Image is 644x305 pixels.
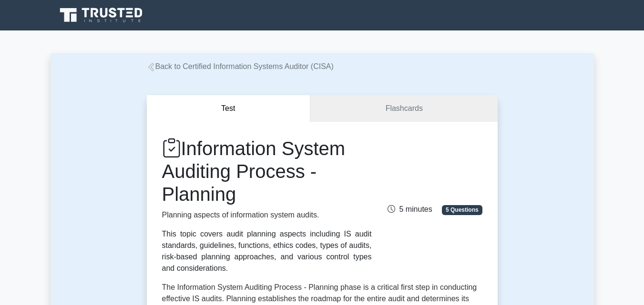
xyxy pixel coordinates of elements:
span: 5 Questions [442,205,482,215]
div: This topic covers audit planning aspects including IS audit standards, guidelines, functions, eth... [162,228,372,274]
a: Back to Certified Information Systems Auditor (CISA) [147,62,334,70]
a: Flashcards [310,95,497,122]
span: 5 minutes [388,205,432,213]
p: Planning aspects of information system audits. [162,209,372,221]
button: Test [147,95,311,122]
h1: Information System Auditing Process - Planning [162,137,372,206]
